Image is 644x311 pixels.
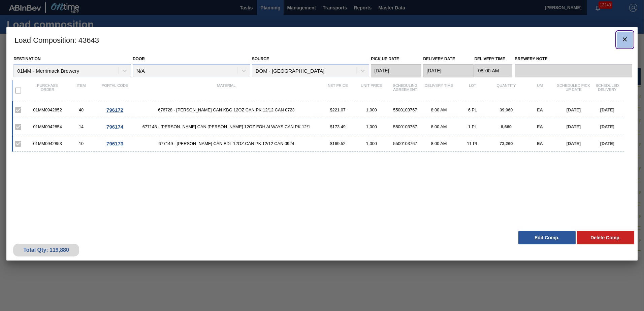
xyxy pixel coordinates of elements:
div: 1 PL [456,124,489,129]
div: 10 [64,141,98,146]
div: Quantity [489,83,523,98]
div: Unit Price [355,83,388,98]
div: 14 [64,124,98,129]
div: UM [523,83,557,98]
div: Purchase order [31,83,64,98]
div: 1,000 [355,141,388,146]
div: 01MM0942854 [31,124,64,129]
div: Scheduling Agreement [388,83,422,98]
span: [DATE] [567,124,581,129]
span: 6,660 [501,124,512,129]
div: 01MM0942852 [31,107,64,112]
div: Portal code [98,83,132,98]
div: $169.52 [321,141,355,146]
div: 5500103767 [388,141,422,146]
span: [DATE] [600,107,614,112]
div: 5500103767 [388,107,422,112]
span: 677149 - CARR CAN BDL 12OZ CAN PK 12/12 CAN 0924 [132,141,321,146]
span: 73,260 [500,141,513,146]
div: Scheduled Delivery [590,83,624,98]
button: Delete Comp. [577,231,634,244]
span: 796172 [106,107,123,113]
span: 39,960 [500,107,513,112]
label: Door [133,57,145,61]
span: [DATE] [567,107,581,112]
span: [DATE] [600,141,614,146]
div: 01MM0942853 [31,141,64,146]
span: EA [537,107,543,112]
div: 8:00 AM [422,107,456,112]
div: Material [132,83,321,98]
input: mm/dd/yyyy [423,64,474,77]
label: Destination [13,57,40,61]
div: Item [64,83,98,98]
div: Go to Order [98,124,132,130]
div: 40 [64,107,98,112]
span: EA [537,124,543,129]
div: Total Qty: 119,880 [18,247,74,253]
span: 677148 - CARR CAN BUD 12OZ FOH ALWAYS CAN PK 12/1 [132,124,321,129]
div: 5500103767 [388,124,422,129]
label: Delivery Time [474,54,512,64]
div: Go to Order [98,141,132,146]
div: 11 PL [456,141,489,146]
label: Source [252,57,269,61]
div: $221.07 [321,107,355,112]
div: 6 PL [456,107,489,112]
span: 796173 [106,141,123,146]
div: 1,000 [355,107,388,112]
div: Go to Order [98,107,132,113]
label: Pick up Date [371,57,399,61]
span: EA [537,141,543,146]
button: Edit Comp. [518,231,576,244]
label: Brewery Note [515,54,632,64]
div: $173.49 [321,124,355,129]
span: [DATE] [567,141,581,146]
span: [DATE] [600,124,614,129]
label: Delivery Date [423,57,455,61]
div: Scheduled Pick up Date [557,83,590,98]
input: mm/dd/yyyy [371,64,421,77]
h3: Load Composition : 43643 [6,27,638,53]
span: 676728 - CARR CAN KBG 12OZ CAN PK 12/12 CAN 0723 [132,107,321,112]
div: Lot [456,83,489,98]
div: 8:00 AM [422,141,456,146]
div: Delivery Time [422,83,456,98]
div: 8:00 AM [422,124,456,129]
div: 1,000 [355,124,388,129]
span: 796174 [106,124,123,130]
div: Net Price [321,83,355,98]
